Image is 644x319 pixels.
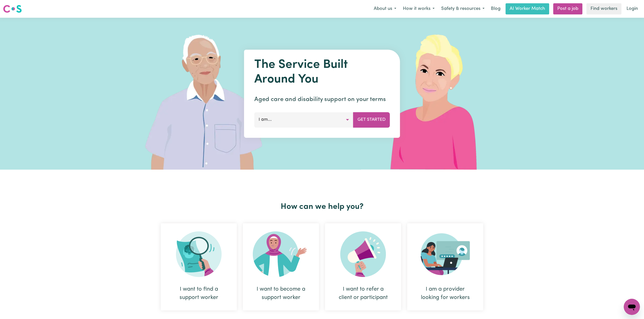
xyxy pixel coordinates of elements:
div: I want to refer a client or participant [325,223,401,310]
div: I want to refer a client or participant [337,285,389,302]
div: I want to find a support worker [161,223,237,310]
a: Login [623,3,641,14]
a: Blog [488,3,504,14]
button: I am... [254,112,353,127]
div: I am a provider looking for workers [407,223,483,310]
div: I want to become a support worker [243,223,319,310]
img: Careseekers logo [3,4,22,13]
img: Provider [421,231,470,277]
img: Refer [340,231,386,277]
img: Become Worker [253,231,309,277]
h2: How can we help you? [158,202,486,212]
p: Aged care and disability support on your terms [254,95,390,104]
a: AI Worker Match [506,3,549,14]
a: Find workers [586,3,621,14]
h1: The Service Built Around You [254,58,390,87]
img: Search [176,231,222,277]
button: Safety & resources [438,4,488,14]
div: I want to become a support worker [255,285,307,302]
div: I want to find a support worker [173,285,225,302]
button: How it works [400,4,438,14]
div: I am a provider looking for workers [419,285,471,302]
a: Post a job [553,3,582,14]
a: Careseekers logo [3,3,22,15]
iframe: Button to launch messaging window [624,299,640,315]
button: About us [370,4,400,14]
button: Get Started [353,112,390,127]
